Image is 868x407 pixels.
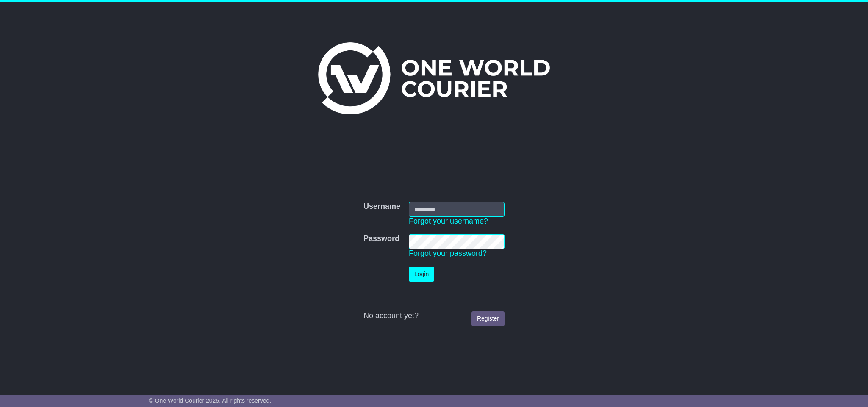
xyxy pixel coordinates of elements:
[471,311,505,326] a: Register
[363,311,505,321] div: No account yet?
[318,42,549,114] img: One World
[149,397,272,404] span: © One World Courier 2025. All rights reserved.
[409,217,488,225] a: Forgot your username?
[409,267,434,282] button: Login
[363,202,400,211] label: Username
[363,234,399,244] label: Password
[409,249,487,257] a: Forgot your password?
